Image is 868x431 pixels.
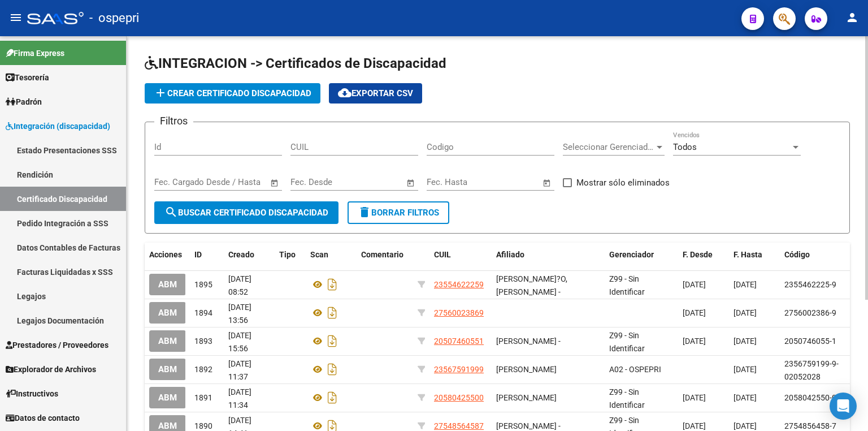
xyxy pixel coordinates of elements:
[194,337,212,346] span: 1893
[194,393,212,402] span: 1891
[784,308,836,317] span: 2756002386-9
[683,393,706,402] span: [DATE]
[6,96,42,108] span: Padrón
[683,337,706,346] span: [DATE]
[734,337,757,346] span: [DATE]
[427,177,463,187] input: Start date
[434,280,484,289] span: 23554622259
[154,88,311,98] span: Crear Certificado Discapacidad
[194,308,212,317] span: 1894
[729,243,780,267] datatable-header-cell: F. Hasta
[429,243,492,267] datatable-header-cell: CUIL
[154,113,193,129] h3: Filtros
[149,387,186,408] button: ABM
[673,142,697,152] span: Todos
[158,337,177,347] span: ABM
[496,337,561,346] span: [PERSON_NAME] -
[434,393,484,402] span: 20580425500
[6,412,80,424] span: Datos de contacto
[325,360,340,378] i: Descargar documento
[338,86,351,100] mat-icon: cloud_download
[325,275,340,294] i: Descargar documento
[154,86,167,100] mat-icon: add
[474,177,528,187] input: End date
[830,393,857,420] div: Open Intercom Messenger
[164,208,328,218] span: Buscar Certificado Discapacidad
[357,243,413,267] datatable-header-cell: Comentario
[361,250,403,259] span: Comentario
[784,250,810,259] span: Código
[228,250,254,259] span: Creado
[6,47,64,59] span: Firma Express
[194,365,212,374] span: 1892
[734,393,757,402] span: [DATE]
[149,359,186,380] button: ABM
[496,421,561,430] span: [PERSON_NAME] -
[434,250,451,259] span: CUIL
[784,280,836,289] span: 2355462225-9
[325,332,340,350] i: Descargar documento
[683,421,706,430] span: [DATE]
[734,421,757,430] span: [DATE]
[609,387,645,410] span: Z99 - Sin Identificar
[145,243,190,267] datatable-header-cell: Acciones
[149,302,186,323] button: ABM
[158,365,177,375] span: ABM
[348,201,449,224] button: Borrar Filtros
[325,304,340,322] i: Descargar documento
[784,359,839,381] span: 2356759199-9-02052028
[290,177,327,187] input: Start date
[149,250,182,259] span: Acciones
[158,280,177,290] span: ABM
[405,176,418,189] button: Open calendar
[609,250,654,259] span: Gerenciador
[541,176,554,189] button: Open calendar
[683,308,706,317] span: [DATE]
[434,365,484,374] span: 23567591999
[734,308,757,317] span: [DATE]
[6,363,96,376] span: Explorador de Archivos
[275,243,306,267] datatable-header-cell: Tipo
[496,250,524,259] span: Afiliado
[678,243,729,267] datatable-header-cell: F. Desde
[338,88,413,98] span: Exportar CSV
[194,280,212,289] span: 1895
[145,83,320,104] button: Crear Certificado Discapacidad
[576,176,670,189] span: Mostrar sólo eliminados
[310,250,328,259] span: Scan
[6,71,49,84] span: Tesorería
[154,177,191,187] input: Start date
[228,274,251,296] span: [DATE] 08:52
[784,421,836,430] span: 2754856458-7
[337,177,392,187] input: End date
[194,421,212,430] span: 1890
[306,243,357,267] datatable-header-cell: Scan
[563,142,654,152] span: Seleccionar Gerenciador
[845,11,859,24] mat-icon: person
[154,201,338,224] button: Buscar Certificado Discapacidad
[228,359,251,381] span: [DATE] 11:37
[434,308,484,317] span: 27560023869
[89,6,139,31] span: - ospepri
[784,393,836,402] span: 2058042550-0
[6,387,58,400] span: Instructivos
[605,243,678,267] datatable-header-cell: Gerenciador
[164,205,178,219] mat-icon: search
[224,243,275,267] datatable-header-cell: Creado
[149,330,186,351] button: ABM
[325,389,340,407] i: Descargar documento
[9,11,23,24] mat-icon: menu
[228,303,251,325] span: [DATE] 13:56
[201,177,256,187] input: End date
[496,393,557,402] span: [PERSON_NAME]
[268,176,281,189] button: Open calendar
[784,337,836,346] span: 2050746055-1
[279,250,296,259] span: Tipo
[149,274,186,295] button: ABM
[609,274,645,296] span: Z99 - Sin Identificar
[734,365,757,374] span: [DATE]
[158,393,177,403] span: ABM
[6,339,108,351] span: Prestadores / Proveedores
[329,83,422,104] button: Exportar CSV
[434,421,484,430] span: 27548564587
